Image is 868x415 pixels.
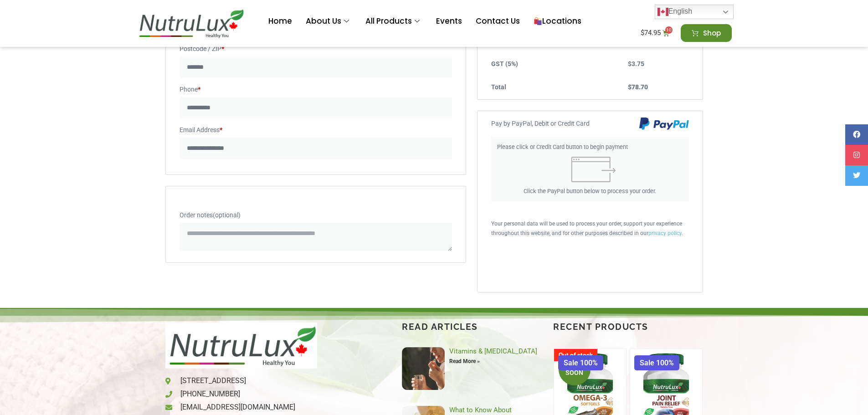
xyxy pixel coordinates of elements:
p: Please click or Credit Card button to begin payment [497,143,683,151]
a: Read more about Vitamins & Diabetes [449,358,480,364]
span: (optional) [213,211,241,219]
th: GST (5%) [491,52,627,76]
span: Shop [703,30,721,36]
img: Pay by PayPal, Debit or Credit Card [639,118,689,131]
img: 🛍️ [534,17,542,25]
span: $ [641,29,644,37]
bdi: 78.70 [628,83,648,91]
a: [PHONE_NUMBER] [165,389,317,400]
p: Your personal data will be used to process your order, support your experience throughout this we... [491,219,688,238]
a: Contact Us [469,3,527,40]
a: Vitamins & [MEDICAL_DATA] [449,347,537,355]
a: Locations [527,3,588,40]
a: About Us [299,3,359,40]
label: Pay by PayPal, Debit or Credit Card [491,120,688,131]
span: $ [628,83,632,91]
a: All Products [359,3,429,40]
label: Postcode / ZIP [180,42,452,55]
a: Shop [681,24,732,42]
span: [EMAIL_ADDRESS][DOMAIN_NAME] [178,402,295,413]
p: Click the PayPal button below to process your order. [497,187,683,195]
a: $74.95 10 [630,24,681,42]
bdi: 74.95 [641,29,661,37]
span: [STREET_ADDRESS] [178,375,246,386]
label: Order notes [180,209,452,221]
span: $ [628,60,632,67]
iframe: PayPal-paypal [491,245,688,263]
span: 3.75 [628,60,644,67]
h4: Recent Products [553,323,703,331]
span: [PHONE_NUMBER] [178,389,240,400]
label: Phone [180,83,452,96]
span: COMING SOON [559,354,591,385]
a: Events [429,3,469,40]
a: English [655,5,734,19]
label: Email Address [180,123,452,136]
a: privacy policy [648,230,682,236]
iframe: PayPal-card [491,266,688,285]
a: Home [262,3,299,40]
span: Out of stock [554,349,597,361]
th: Total [491,76,627,92]
span: 10 [665,26,673,34]
h4: Read articles [402,323,544,331]
img: en [657,6,668,17]
img: popup.svg [566,157,616,182]
a: [EMAIL_ADDRESS][DOMAIN_NAME] [165,402,317,413]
